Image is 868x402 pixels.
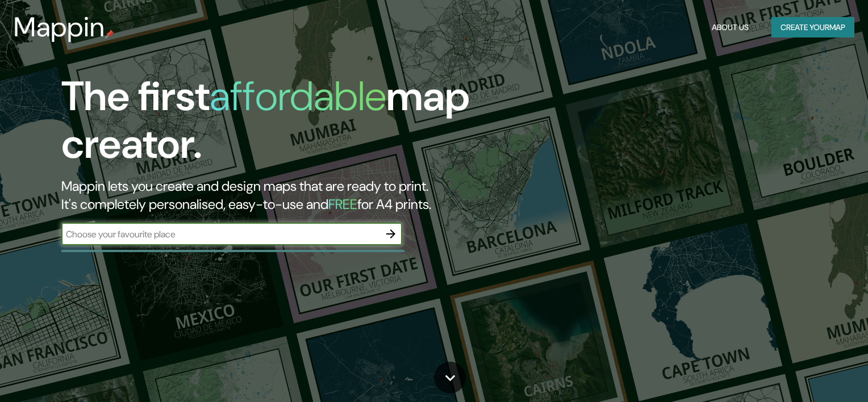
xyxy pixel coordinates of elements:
[328,195,357,213] h5: FREE
[771,17,854,38] button: Create yourmap
[14,11,105,43] h3: Mappin
[105,30,114,39] img: mappin-pin
[61,177,495,213] h2: Mappin lets you create and design maps that are ready to print. It's completely personalised, eas...
[210,70,386,123] h1: affordable
[61,73,495,177] h1: The first map creator.
[707,17,753,38] button: About Us
[61,228,379,241] input: Choose your favourite place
